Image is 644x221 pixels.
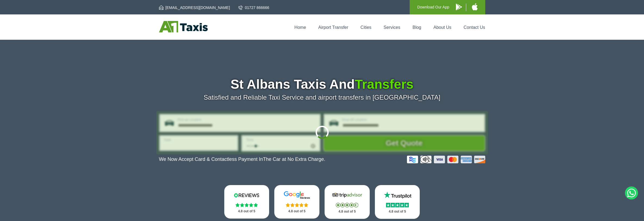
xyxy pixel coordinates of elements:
a: Cities [360,25,371,30]
p: Download Our App [417,4,449,11]
p: 4.8 out of 5 [280,208,313,215]
a: Airport Transfer [318,25,348,30]
span: The Car at No Extra Charge. [263,156,325,162]
img: Credit And Debit Cards [407,156,485,163]
a: About Us [434,25,452,30]
a: Home [294,25,306,30]
a: [EMAIL_ADDRESS][DOMAIN_NAME] [159,5,230,10]
p: 4.8 out of 5 [230,208,263,215]
span: Transfers [355,77,413,91]
a: 01727 866666 [238,5,269,10]
img: Stars [336,203,358,207]
img: Google [281,191,313,199]
a: Google Stars 4.8 out of 5 [274,185,319,219]
img: Stars [286,203,308,207]
img: Stars [386,203,409,207]
img: Reviews.io [230,191,263,199]
a: Contact Us [463,25,485,30]
p: 4.8 out of 5 [331,208,364,215]
img: A1 Taxis Android App [456,4,462,10]
a: Blog [412,25,421,30]
img: Stars [235,203,258,207]
p: We Now Accept Card & Contactless Payment In [159,156,325,162]
img: A1 Taxis St Albans LTD [159,21,208,32]
a: Trustpilot Stars 4.8 out of 5 [375,185,420,219]
h1: St Albans Taxis And [159,78,485,91]
p: Satisfied and Reliable Taxi Service and airport transfers in [GEOGRAPHIC_DATA] [159,94,485,101]
img: A1 Taxis iPhone App [472,3,478,10]
a: Services [384,25,400,30]
img: Trustpilot [381,191,414,199]
p: 4.8 out of 5 [381,208,414,215]
img: Tripadvisor [331,191,363,199]
a: Reviews.io Stars 4.8 out of 5 [224,185,269,219]
a: Tripadvisor Stars 4.8 out of 5 [325,185,370,219]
